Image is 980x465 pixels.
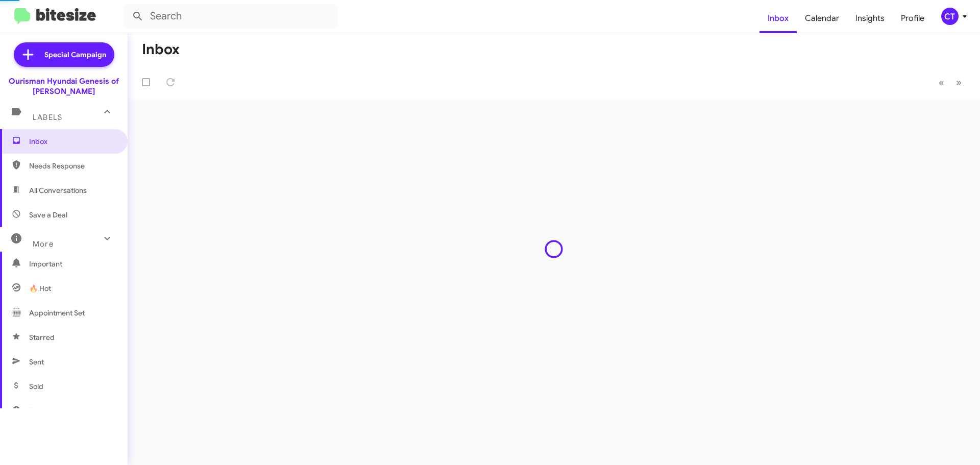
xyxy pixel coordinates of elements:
span: 🔥 Hot [29,283,51,293]
span: Starred [29,332,55,342]
a: Inbox [759,4,797,33]
h1: Inbox [142,41,180,58]
span: Labels [33,113,62,122]
a: Profile [893,4,933,33]
nav: Page navigation example [933,72,968,93]
button: Next [950,72,968,93]
span: Inbox [29,136,116,146]
span: Save a Deal [29,210,67,220]
a: Calendar [797,4,847,33]
span: Needs Response [29,161,116,171]
span: Sold Responded [29,406,83,416]
span: Appointment Set [29,308,85,318]
span: » [956,76,962,89]
span: « [939,76,944,89]
span: Sold [29,381,43,391]
span: Important [29,259,116,269]
span: Sent [29,357,44,367]
span: Special Campaign [44,50,106,60]
button: CT [933,8,969,25]
a: Insights [847,4,893,33]
span: All Conversations [29,185,87,195]
input: Search [124,4,338,29]
a: Special Campaign [14,42,114,67]
span: More [33,239,54,249]
button: Previous [933,72,950,93]
div: CT [941,8,959,25]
